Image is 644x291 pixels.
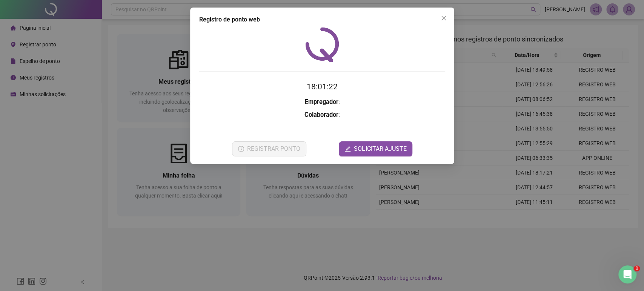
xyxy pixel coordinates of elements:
[232,141,306,156] button: REGISTRAR PONTO
[199,15,445,24] div: Registro de ponto web
[304,111,338,118] strong: Colaborador
[339,141,412,156] button: editSOLICITAR AJUSTE
[438,12,450,24] button: Close
[441,15,447,21] span: close
[345,146,351,152] span: edit
[199,97,445,107] h3: :
[199,110,445,120] h3: :
[634,265,640,271] span: 1
[305,27,339,62] img: QRPoint
[304,98,338,106] strong: Empregador
[618,265,636,283] iframe: Intercom live chat
[307,82,338,91] time: 18:01:22
[354,144,406,153] span: SOLICITAR AJUSTE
